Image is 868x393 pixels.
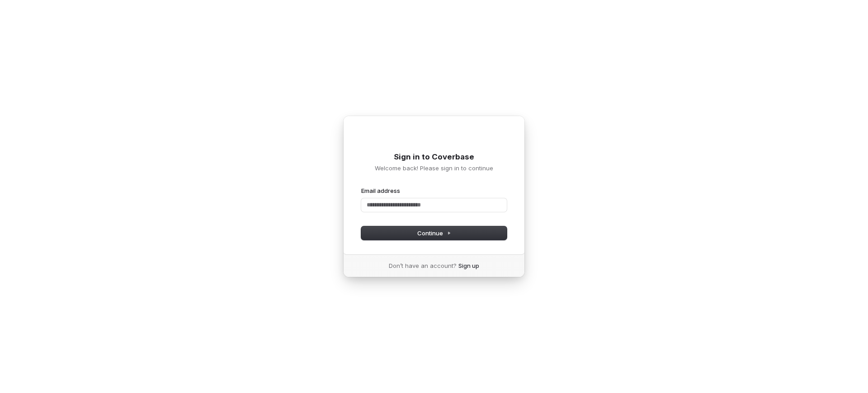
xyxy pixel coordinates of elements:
a: Sign up [458,262,479,270]
span: Continue [417,229,451,237]
label: Email address [361,187,400,195]
h1: Sign in to Coverbase [361,152,507,163]
p: Welcome back! Please sign in to continue [361,164,507,172]
button: Continue [361,226,507,240]
span: Don’t have an account? [389,262,457,270]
